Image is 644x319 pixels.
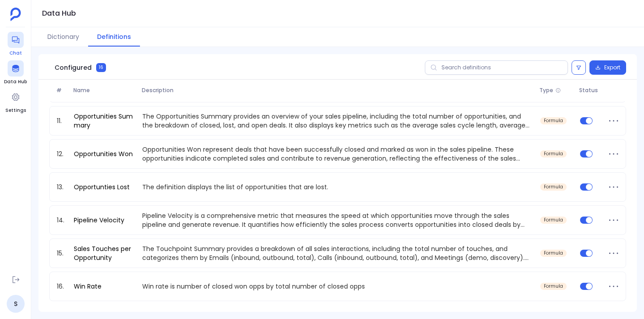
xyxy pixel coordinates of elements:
span: # [53,87,70,94]
span: 13. [53,183,70,191]
span: Data Hub [4,78,27,85]
button: Export [589,60,626,75]
a: Sales Touches per Opportunity [70,244,139,262]
span: Name [70,87,138,94]
span: formula [544,284,563,289]
span: 11. [53,116,70,125]
a: Data Hub [4,60,27,85]
a: S [7,295,25,313]
p: Win rate is number of closed won opps by total number of closed opps [139,282,537,291]
input: Search definitions [425,60,568,75]
a: Opportunties Lost [70,183,133,191]
a: Settings [5,89,26,114]
img: petavue logo [10,8,21,21]
span: formula [544,151,563,157]
span: 12. [53,149,70,158]
span: Export [604,64,620,71]
p: The definition displays the list of opportunities that are lost. [139,183,537,191]
span: formula [544,184,563,190]
span: Chat [8,50,24,57]
p: The Touchpoint Summary provides a breakdown of all sales interactions, including the total number... [139,244,537,262]
p: The Opportunities Summary provides an overview of your sales pipeline, including the total number... [139,112,537,130]
span: 15. [53,249,70,258]
span: 16 [96,63,106,72]
span: Settings [5,107,26,114]
h1: Data Hub [42,7,76,20]
span: Type [539,87,553,94]
span: Description [138,87,536,94]
a: Chat [8,32,24,57]
span: formula [544,217,563,223]
a: Opportunities Won [70,149,136,158]
a: Opportunities Summary [70,112,139,130]
a: Pipeline Velocity [70,216,128,225]
span: 14. [53,216,70,225]
span: formula [544,251,563,256]
span: formula [544,118,563,123]
button: Dictionary [38,27,88,47]
a: Win Rate [70,282,105,291]
span: Status [576,87,604,94]
span: Configured [55,63,92,72]
p: Opportunities Won represent deals that have been successfully closed and marked as won in the sal... [139,145,537,163]
button: Definitions [88,27,140,47]
span: 16. [53,282,70,291]
p: Pipeline Velocity is a comprehensive metric that measures the speed at which opportunities move t... [139,211,537,229]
